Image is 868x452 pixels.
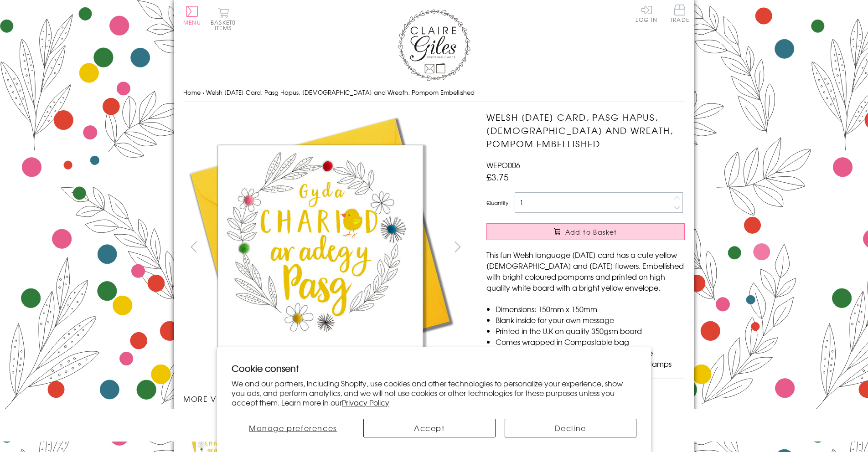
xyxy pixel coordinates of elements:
[202,88,204,97] span: ›
[206,88,475,97] span: Welsh [DATE] Card, Pasg Hapus, [DEMOGRAPHIC_DATA] and Wreath, Pompom Embellished
[232,419,354,437] button: Manage preferences
[398,9,470,81] img: Claire Giles Greetings Cards
[496,303,685,314] li: Dimensions: 150mm x 150mm
[183,83,685,102] nav: breadcrumbs
[486,223,685,240] button: Add to Basket
[635,5,657,22] a: Log In
[232,362,636,375] h2: Cookie consent
[342,397,389,408] a: Privacy Policy
[448,236,468,257] button: next
[496,336,685,347] li: Comes wrapped in Compostable bag
[232,379,636,407] p: We and our partners, including Shopify, use cookies and other technologies to personalize your ex...
[496,314,685,325] li: Blank inside for your own message
[486,249,685,293] p: This fun Welsh language [DATE] card has a cute yellow [DEMOGRAPHIC_DATA] and [DATE] flowers. Embe...
[670,5,689,24] a: Trade
[215,18,236,32] span: 0 items
[363,419,496,437] button: Accept
[486,199,508,207] label: Quantity
[183,111,457,384] img: Welsh Easter Card, Pasg Hapus, Chick and Wreath, Pompom Embellished
[183,18,201,26] span: Menu
[183,236,204,257] button: prev
[670,5,689,22] span: Trade
[486,170,509,183] span: £3.75
[183,6,201,25] button: Menu
[496,325,685,336] li: Printed in the U.K on quality 350gsm board
[183,88,201,97] a: Home
[249,422,337,433] span: Manage preferences
[183,393,468,404] h3: More views
[486,111,685,150] h1: Welsh [DATE] Card, Pasg Hapus, [DEMOGRAPHIC_DATA] and Wreath, Pompom Embellished
[486,159,520,170] span: WEPO006
[211,7,236,31] button: Basket0 items
[505,419,637,437] button: Decline
[565,227,617,236] span: Add to Basket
